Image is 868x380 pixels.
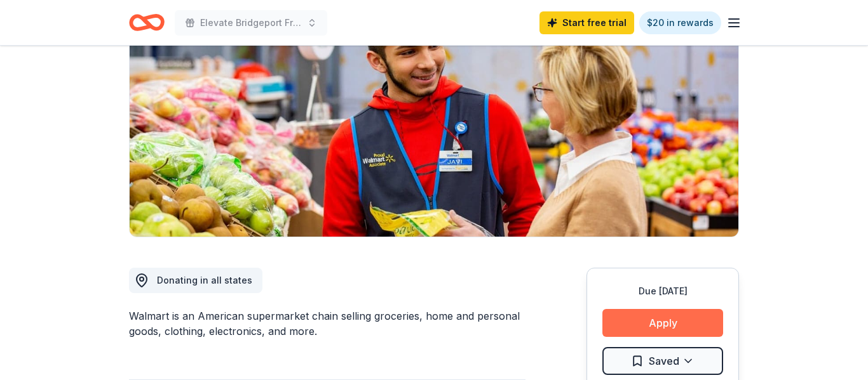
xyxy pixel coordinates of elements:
a: Start free trial [539,11,634,34]
button: Saved [602,347,723,375]
a: Home [129,8,165,37]
span: Elevate Bridgeport Friendsgiving 2025 [200,15,302,30]
div: Due [DATE] [602,284,723,299]
div: Walmart is an American supermarket chain selling groceries, home and personal goods, clothing, el... [129,308,526,339]
button: Apply [602,309,723,337]
button: Elevate Bridgeport Friendsgiving 2025 [175,10,327,36]
span: Donating in all states [157,275,252,285]
span: Saved [649,353,679,369]
a: $20 in rewards [639,11,721,34]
